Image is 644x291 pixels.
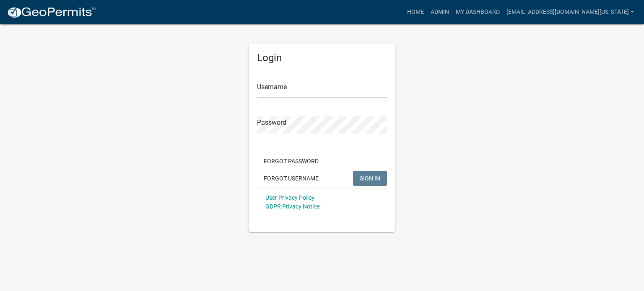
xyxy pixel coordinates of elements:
h5: Login [257,52,387,64]
button: Forgot Username [257,171,325,186]
button: Forgot Password [257,154,325,169]
a: User Privacy Policy [265,194,314,201]
a: Home [404,4,427,20]
a: GDPR Privacy Notice [265,203,319,210]
a: My Dashboard [452,4,503,20]
a: [EMAIL_ADDRESS][DOMAIN_NAME][US_STATE] [503,4,637,20]
a: Admin [427,4,452,20]
button: SIGN IN [353,171,387,186]
span: SIGN IN [360,175,380,181]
